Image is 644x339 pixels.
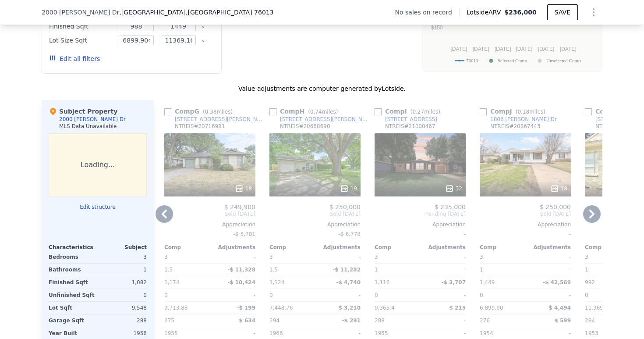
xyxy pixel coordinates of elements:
[504,9,537,16] span: $236,000
[540,203,571,211] span: $ 250,000
[49,20,113,32] div: Finished Sqft
[269,107,341,116] div: Comp H
[473,46,489,52] text: [DATE]
[42,8,119,17] span: 2000 [PERSON_NAME] Dr
[49,34,113,46] div: Lot Size Sqft
[175,123,225,130] div: NTREIS # 20716981
[340,184,357,193] div: 19
[442,279,466,285] span: -$ 3,707
[49,203,147,211] button: Edit structure
[480,228,571,240] div: -
[375,305,395,311] span: 9,365.4
[375,221,466,228] div: Appreciation
[315,244,361,251] div: Adjustments
[269,305,293,311] span: 7,448.76
[546,58,581,63] text: Unselected Comp
[490,123,541,130] div: NTREIS # 20867443
[480,244,525,251] div: Comp
[164,244,210,251] div: Comp
[310,109,322,115] span: 0.74
[375,264,418,276] div: 1
[480,211,571,218] span: Sold [DATE]
[445,184,462,193] div: 32
[422,251,466,263] div: -
[235,184,252,193] div: 18
[304,109,341,115] span: ( miles)
[99,289,147,301] div: 0
[498,58,527,63] text: Selected Comp
[585,305,612,311] span: 11,369.16
[375,318,385,324] span: 288
[99,302,147,314] div: 9,548
[269,318,280,324] span: 294
[480,264,524,276] div: 1
[99,276,147,289] div: 1,082
[164,264,208,276] div: 1.5
[336,279,361,285] span: -$ 4,740
[342,318,361,324] span: -$ 291
[375,116,437,123] a: [STREET_ADDRESS]
[585,4,602,21] button: Show Options
[375,279,389,285] span: 1,116
[227,267,255,273] span: -$ 11,328
[547,4,578,20] button: SAVE
[467,8,504,17] span: Lotside ARV
[49,302,96,314] div: Lot Sqft
[375,107,444,116] div: Comp I
[269,221,361,228] div: Appreciation
[317,289,361,301] div: -
[49,107,117,116] div: Subject Property
[164,116,266,123] a: [STREET_ADDRESS][PERSON_NAME]
[585,279,595,285] span: 992
[375,292,378,298] span: 0
[98,244,147,251] div: Subject
[164,107,236,116] div: Comp G
[164,221,255,228] div: Appreciation
[269,211,361,218] span: Sold [DATE]
[431,25,443,31] text: $150
[99,314,147,327] div: 288
[450,46,467,52] text: [DATE]
[422,289,466,301] div: -
[269,254,273,260] span: 3
[516,46,532,52] text: [DATE]
[375,228,466,240] div: -
[585,292,588,298] span: 0
[99,251,147,263] div: 3
[339,231,361,237] span: -$ 6,778
[339,305,361,311] span: $ 3,210
[525,244,571,251] div: Adjustments
[517,109,529,115] span: 0.18
[329,203,361,211] span: $ 250,000
[480,318,490,324] span: 276
[585,254,588,260] span: 3
[164,305,188,311] span: 9,713.88
[512,109,549,115] span: ( miles)
[317,251,361,263] div: -
[49,264,96,276] div: Bathrooms
[435,203,466,211] span: $ 235,000
[49,251,96,263] div: Bedrooms
[495,46,511,52] text: [DATE]
[42,84,602,93] div: Value adjustments are computer generated by Lotside .
[49,276,96,289] div: Finished Sqft
[538,46,555,52] text: [DATE]
[466,58,478,63] text: 76013
[422,264,466,276] div: -
[385,123,435,130] div: NTREIS # 21000467
[164,279,179,285] span: 1,174
[375,244,420,251] div: Comp
[527,251,571,263] div: -
[201,39,205,43] button: Clear
[59,116,126,123] div: 2000 [PERSON_NAME] Dr
[395,8,459,17] div: No sales on record
[480,254,483,260] span: 3
[199,109,236,115] span: ( miles)
[49,289,96,301] div: Unfinished Sqft
[49,244,98,251] div: Characteristics
[269,244,315,251] div: Comp
[234,231,255,237] span: -$ 5,701
[527,289,571,301] div: -
[269,279,284,285] span: 1,124
[333,267,361,273] span: -$ 11,282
